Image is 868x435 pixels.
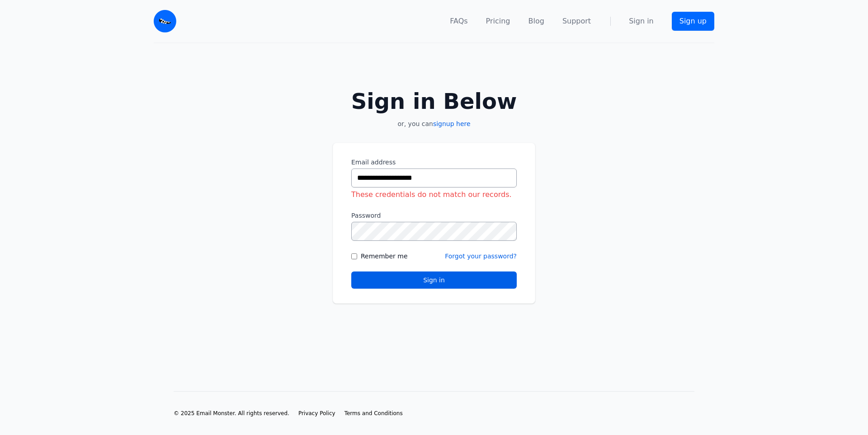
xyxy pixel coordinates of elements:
[351,271,517,289] button: Sign in
[351,211,517,220] label: Password
[344,410,403,416] span: Terms and Conditions
[433,120,471,127] a: signup here
[333,90,535,112] h2: Sign in Below
[361,252,408,261] label: Remember me
[486,16,510,27] a: Pricing
[450,16,467,27] a: FAQs
[672,12,714,31] a: Sign up
[351,189,517,200] div: These credentials do not match our records.
[298,410,335,417] a: Privacy Policy
[528,16,544,27] a: Blog
[333,119,535,128] p: or, you can
[351,158,517,167] label: Email address
[174,410,289,417] li: © 2025 Email Monster. All rights reserved.
[154,10,176,33] img: Email Monster
[562,16,591,27] a: Support
[629,16,654,27] a: Sign in
[298,410,335,416] span: Privacy Policy
[344,410,403,417] a: Terms and Conditions
[445,253,517,260] a: Forgot your password?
